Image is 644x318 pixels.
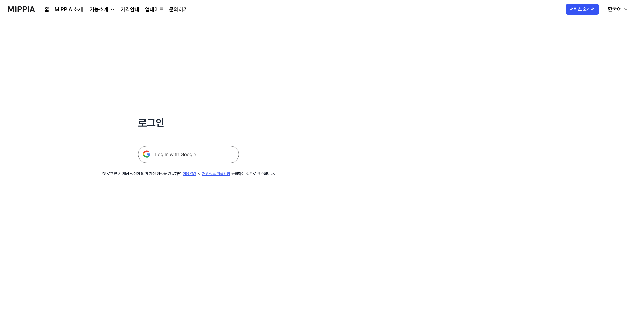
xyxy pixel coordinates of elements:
a: 개인정보 취급방침 [202,171,230,176]
button: 기능소개 [88,6,115,14]
a: 업데이트 [145,6,164,14]
div: 첫 로그인 시 계정 생성이 되며 계정 생성을 완료하면 및 동의하는 것으로 간주합니다. [102,171,275,177]
a: MIPPIA 소개 [55,6,83,14]
a: 이용약관 [183,171,196,176]
img: 구글 로그인 버튼 [138,146,239,163]
button: 한국어 [602,3,633,16]
a: 문의하기 [169,6,188,14]
a: 가격안내 [121,6,139,14]
a: 홈 [44,6,49,14]
div: 기능소개 [88,6,110,14]
div: 한국어 [606,5,623,13]
h1: 로그인 [138,116,239,130]
button: 서비스 소개서 [566,4,599,15]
